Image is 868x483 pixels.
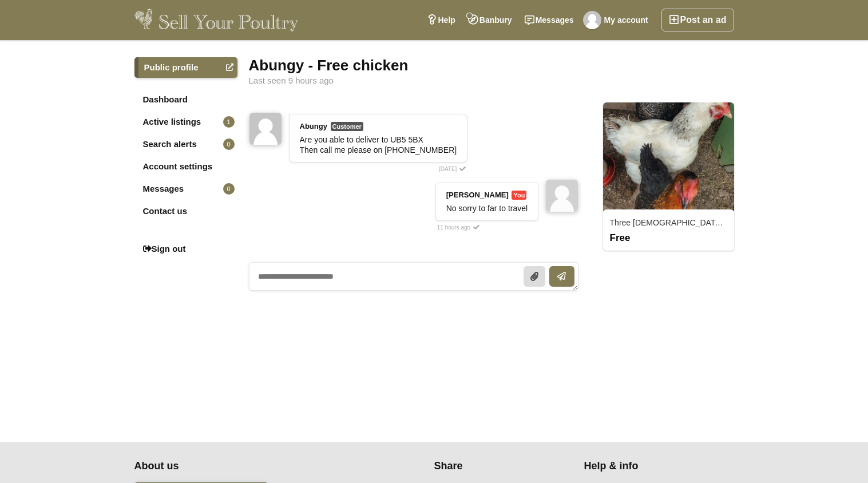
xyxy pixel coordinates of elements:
[249,76,734,85] div: Last seen 9 hours ago
[446,203,528,213] div: No sorry to far to travel
[583,11,601,29] img: Richard
[134,460,366,473] h4: About us
[249,113,282,145] img: Abungy
[604,232,733,243] div: Free
[580,9,655,31] a: My account
[223,116,235,128] span: 1
[603,102,734,212] img: 3104_thumbnail.jpg
[249,57,734,73] div: Abungy - Free chicken
[300,122,327,130] strong: Abungy
[512,191,526,200] span: You
[421,9,462,31] a: Help
[434,460,570,473] h4: Share
[223,183,235,195] span: 0
[661,9,734,31] a: Post an ad
[134,112,237,132] a: Active listings1
[610,218,837,227] a: Three [DEMOGRAPHIC_DATA] chickens. Free to a good home.
[518,9,580,31] a: Messages
[134,156,237,177] a: Account settings
[300,134,457,155] div: Are you able to deliver to UB5 5BX Then call me please on [PHONE_NUMBER]
[134,89,237,110] a: Dashboard
[446,191,509,199] strong: [PERSON_NAME]
[134,9,299,31] img: Sell Your Poultry
[546,180,578,212] img: Richard
[223,138,235,150] span: 0
[331,122,363,131] span: Customer
[134,57,237,78] a: Public profile
[134,134,237,155] a: Search alerts0
[584,460,720,473] h4: Help & info
[134,201,237,221] a: Contact us
[462,9,518,31] a: Banbury
[134,239,237,259] a: Sign out
[134,179,237,199] a: Messages0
